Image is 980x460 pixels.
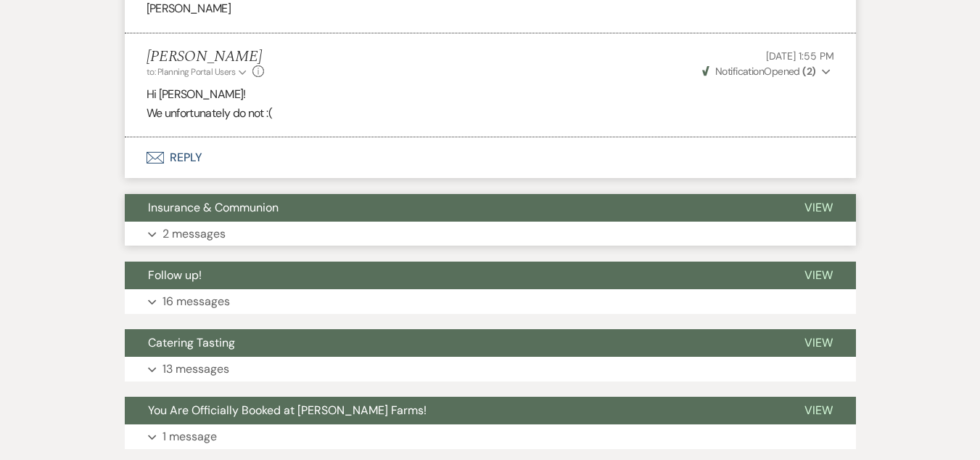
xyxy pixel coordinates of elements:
span: Catering Tasting [148,335,235,350]
p: We unfortunately do not :( [147,104,834,123]
span: Insurance & Communion [148,200,279,215]
p: 2 messages [162,225,226,243]
button: 1 message [125,424,856,449]
button: View [781,262,856,289]
button: 16 messages [125,289,856,314]
button: Reply [125,137,856,178]
span: View [804,200,833,215]
span: View [804,403,833,418]
span: Notification [715,65,764,78]
span: View [804,335,833,350]
h5: [PERSON_NAME] [147,48,265,66]
button: Catering Tasting [125,329,781,357]
button: View [781,194,856,222]
p: 1 message [162,427,217,446]
span: Opened [702,65,816,78]
p: 13 messages [162,360,229,379]
button: NotificationOpened (2) [700,64,834,79]
button: View [781,397,856,424]
button: 13 messages [125,357,856,382]
span: to: Planning Portal Users [147,66,236,78]
button: Follow up! [125,262,781,289]
button: You Are Officially Booked at [PERSON_NAME] Farms! [125,397,781,424]
span: [DATE] 1:55 PM [766,49,833,62]
p: 16 messages [162,292,230,311]
span: You Are Officially Booked at [PERSON_NAME] Farms! [148,403,427,418]
button: View [781,329,856,357]
strong: ( 2 ) [802,65,815,78]
span: View [804,267,833,283]
span: Follow up! [148,267,202,283]
button: 2 messages [125,222,856,246]
p: Hi [PERSON_NAME]! [147,85,834,104]
button: Insurance & Communion [125,194,781,222]
button: to: Planning Portal Users [147,65,250,78]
